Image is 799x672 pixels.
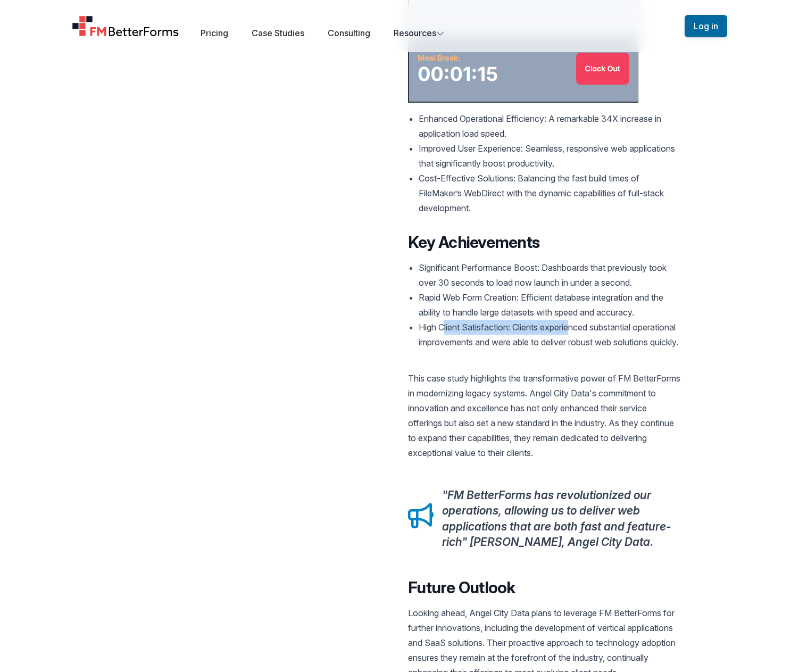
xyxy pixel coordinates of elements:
li: Cost-Effective Solutions: Balancing the fast build times of FileMaker’s WebDirect with the dynami... [419,171,680,215]
h2: Future Outlook [408,578,680,597]
nav: Global [59,13,740,39]
button: Resources [394,27,445,39]
a: Home [72,15,179,37]
a: Case Studies [252,28,304,38]
li: Rapid Web Form Creation: Efficient database integration and the ability to handle large datasets ... [419,290,680,320]
p: "FM BetterForms has revolutionized our operations, allowing us to deliver web applications that a... [442,487,680,550]
a: Pricing [201,28,228,38]
button: Log in [685,15,727,37]
a: Consulting [328,28,370,38]
li: Improved User Experience: Seamless, responsive web applications that significantly boost producti... [419,141,680,171]
p: This case study highlights the transformative power of FM BetterForms in modernizing legacy syste... [408,371,680,460]
li: Enhanced Operational Efficiency: A remarkable 34X increase in application load speed. [419,111,680,141]
li: Significant Performance Boost: Dashboards that previously took over 30 seconds to load now launch... [419,260,680,290]
li: High Client Satisfaction: Clients experienced substantial operational improvements and were able ... [419,320,680,350]
h2: Key Achievements [408,233,680,252]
